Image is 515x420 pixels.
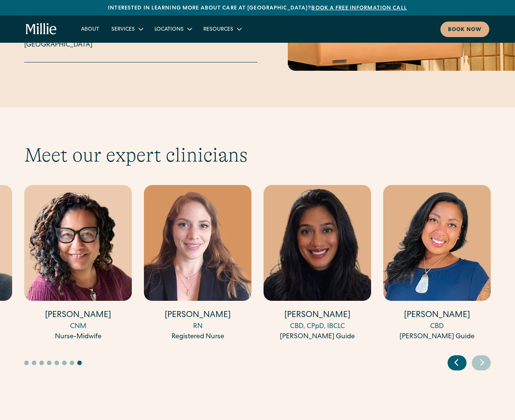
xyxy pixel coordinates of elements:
[24,143,491,167] h2: Meet our expert clinicians
[62,361,67,365] button: Go to slide 6
[383,310,491,322] h4: [PERSON_NAME]
[111,26,135,34] div: Services
[264,310,371,322] h4: [PERSON_NAME]
[383,185,491,343] div: 17 / 17
[70,361,74,365] button: Go to slide 7
[47,361,51,365] button: Go to slide 4
[448,355,467,370] div: Previous slide
[440,22,489,37] a: Book now
[75,23,105,35] a: About
[383,322,491,332] div: CBD
[264,185,371,343] div: 16 / 17
[264,332,371,342] div: [PERSON_NAME] Guide
[148,23,197,35] div: Locations
[24,322,132,332] div: CNM
[144,332,251,342] div: Registered Nurse
[311,6,407,11] a: Book a free information call
[105,23,148,35] div: Services
[24,185,132,343] div: 14 / 17
[24,310,132,322] h4: [PERSON_NAME]
[472,355,491,370] div: Next slide
[144,185,251,343] div: 15 / 17
[383,332,491,342] div: [PERSON_NAME] Guide
[197,23,247,35] div: Resources
[24,332,132,342] div: Nurse-Midwife
[24,185,132,342] a: [PERSON_NAME]CNMNurse-Midwife
[39,361,44,365] button: Go to slide 3
[203,26,233,34] div: Resources
[144,322,251,332] div: RN
[448,26,482,34] div: Book now
[144,310,251,322] h4: [PERSON_NAME]
[24,361,29,365] button: Go to slide 1
[264,185,371,342] a: [PERSON_NAME]CBD, CPpD, IBCLC[PERSON_NAME] Guide
[154,26,184,34] div: Locations
[77,361,82,365] button: Go to slide 8
[26,23,57,35] a: home
[264,322,371,332] div: CBD, CPpD, IBCLC
[144,185,251,342] a: [PERSON_NAME]RNRegistered Nurse
[55,361,59,365] button: Go to slide 5
[32,361,36,365] button: Go to slide 2
[383,185,491,342] a: [PERSON_NAME]CBD[PERSON_NAME] Guide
